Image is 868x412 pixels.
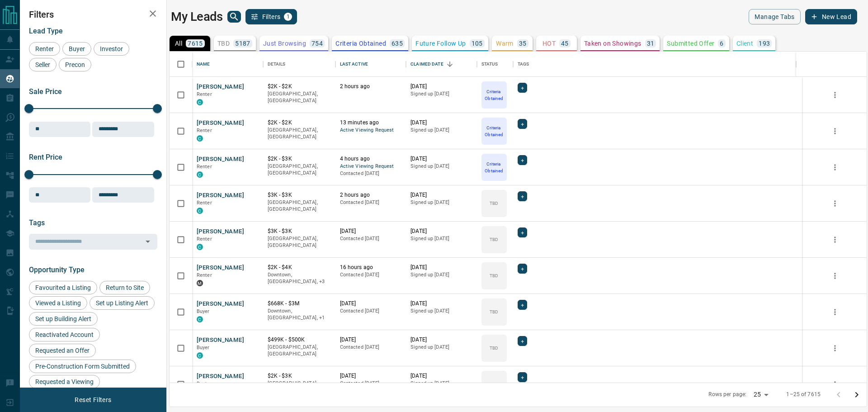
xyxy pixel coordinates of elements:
div: Tags [518,52,529,77]
button: [PERSON_NAME] [197,119,244,128]
div: condos.ca [197,99,203,105]
div: Name [192,52,263,77]
p: Toronto [268,308,331,322]
p: 13 minutes ago [340,119,402,127]
span: Renter [197,236,212,242]
p: [DATE] [410,227,472,235]
p: Future Follow Up [415,40,466,47]
div: Status [477,52,513,77]
span: Set up Listing Alert [93,299,151,307]
div: + [518,191,527,201]
p: [DATE] [340,300,402,308]
p: $2K - $4K [268,264,331,271]
div: Viewed a Listing [29,296,87,310]
p: [GEOGRAPHIC_DATA], [GEOGRAPHIC_DATA] [268,127,331,141]
div: + [518,300,527,310]
span: Precon [62,61,88,68]
p: Just Browsing [263,40,306,47]
button: Open [142,235,154,248]
p: $499K - $500K [268,336,331,344]
span: + [521,156,524,165]
p: 45 [561,40,569,47]
span: Sale Price [29,87,62,96]
div: Seller [29,58,57,71]
p: $2K - $3K [268,155,331,163]
div: condos.ca [197,208,203,214]
span: Lead Type [29,27,63,35]
div: condos.ca [197,352,203,359]
p: Signed up [DATE] [410,308,472,315]
p: TBD [490,236,498,243]
span: + [521,264,524,273]
span: Active Viewing Request [340,163,402,170]
button: more [828,341,842,355]
span: Return to Site [103,284,147,291]
div: Details [268,52,286,77]
h2: Filters [29,9,157,20]
span: Viewed a Listing [32,299,84,307]
p: [DATE] [410,119,472,127]
span: Renter [197,164,212,170]
p: 7615 [188,40,203,47]
div: condos.ca [197,171,203,178]
div: Renter [29,42,60,56]
button: more [828,378,842,391]
p: Signed up [DATE] [410,163,472,170]
button: [PERSON_NAME] [197,372,244,381]
p: Contacted [DATE] [340,199,402,206]
button: more [828,124,842,138]
p: [DATE] [410,83,472,90]
span: Requested an Offer [32,347,93,354]
p: [GEOGRAPHIC_DATA], [GEOGRAPHIC_DATA] [268,163,331,177]
span: Buyer [197,345,210,350]
h1: My Leads [171,9,223,24]
span: Seller [32,61,53,68]
div: + [518,83,527,93]
p: Criteria Obtained [482,88,506,102]
p: [DATE] [340,336,402,344]
div: Set up Listing Alert [90,296,155,310]
div: Return to Site [99,281,150,294]
p: 6 [720,40,723,47]
button: [PERSON_NAME] [197,227,244,236]
div: Favourited a Listing [29,281,97,294]
p: [DATE] [410,300,472,308]
p: Client [736,40,753,47]
button: Go to next page [848,386,866,404]
p: 635 [392,40,403,47]
p: Signed up [DATE] [410,271,472,279]
p: 754 [311,40,323,47]
p: Contacted [DATE] [340,271,402,279]
p: Signed up [DATE] [410,380,472,387]
p: Signed up [DATE] [410,90,472,98]
button: more [828,197,842,210]
div: Details [263,52,335,77]
div: Tags [513,52,796,77]
button: more [828,269,842,283]
span: Renter [197,200,212,206]
p: [DATE] [340,372,402,380]
button: more [828,233,842,246]
span: Reactivated Account [32,331,97,338]
button: more [828,305,842,319]
p: [GEOGRAPHIC_DATA], [GEOGRAPHIC_DATA] [268,199,331,213]
span: 1 [285,14,291,20]
p: [DATE] [410,372,472,380]
p: TBD [490,345,498,351]
p: $3K - $3K [268,227,331,235]
span: + [521,228,524,237]
div: Last Active [340,52,368,77]
div: 25 [750,388,772,401]
span: Buyer [197,308,210,314]
p: Criteria Obtained [335,40,386,47]
p: [DATE] [410,336,472,344]
p: [GEOGRAPHIC_DATA], [GEOGRAPHIC_DATA] [268,90,331,104]
p: TBD [490,272,498,279]
div: Pre-Construction Form Submitted [29,360,136,373]
button: more [828,161,842,174]
p: 31 [647,40,655,47]
div: + [518,336,527,346]
div: + [518,155,527,165]
p: 1–25 of 7615 [786,391,821,398]
button: [PERSON_NAME] [197,155,244,164]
